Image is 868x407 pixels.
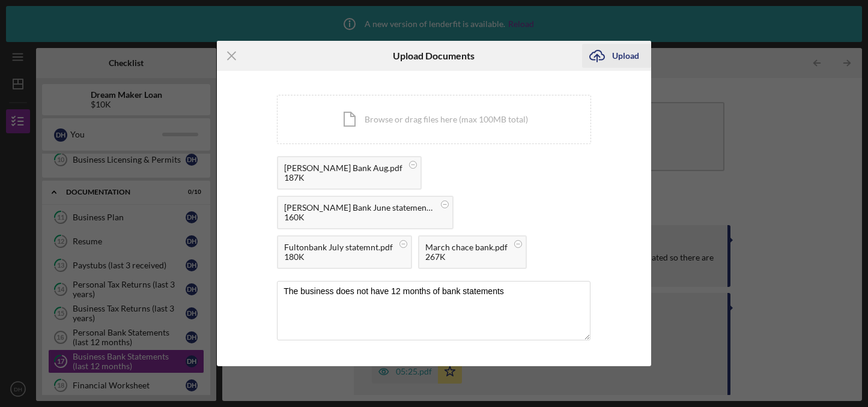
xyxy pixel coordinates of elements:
[284,213,434,222] div: 160K
[284,173,402,182] div: 187K
[393,50,475,61] h6: Upload Documents
[277,281,590,340] textarea: The business does not have 12 months of bank statements
[425,252,508,262] div: 267K
[284,163,402,173] div: [PERSON_NAME] Bank Aug.pdf
[284,252,393,262] div: 180K
[284,203,434,213] div: [PERSON_NAME] Bank June statement.pdf
[582,44,651,68] button: Upload
[612,44,639,68] div: Upload
[425,243,508,252] div: March chace bank.pdf
[284,243,393,252] div: Fultonbank July statemnt.pdf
